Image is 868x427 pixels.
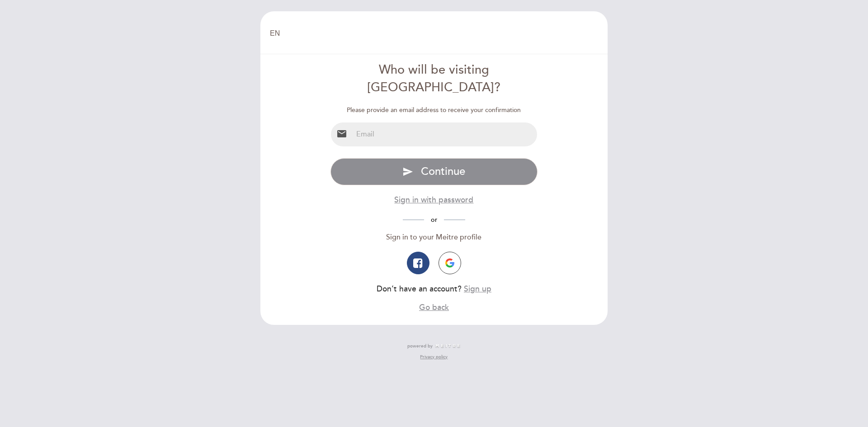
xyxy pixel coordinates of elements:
span: or [424,216,444,224]
div: Sign in to your Meitre profile [330,232,538,243]
span: Continue [421,165,465,178]
a: powered by [407,343,461,349]
div: Who will be visiting [GEOGRAPHIC_DATA]? [330,61,538,97]
button: send Continue [330,158,538,185]
input: Email [353,122,538,146]
i: send [402,166,413,177]
i: email [336,128,347,139]
button: Sign in with password [394,194,473,206]
span: powered by [407,343,433,349]
img: icon-google.png [445,258,454,267]
span: Don’t have an account? [377,284,462,294]
button: Go back [419,302,449,313]
img: MEITRE [435,344,461,348]
button: Sign up [464,283,491,295]
a: Privacy policy [420,354,448,360]
div: Please provide an email address to receive your confirmation [330,106,538,115]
